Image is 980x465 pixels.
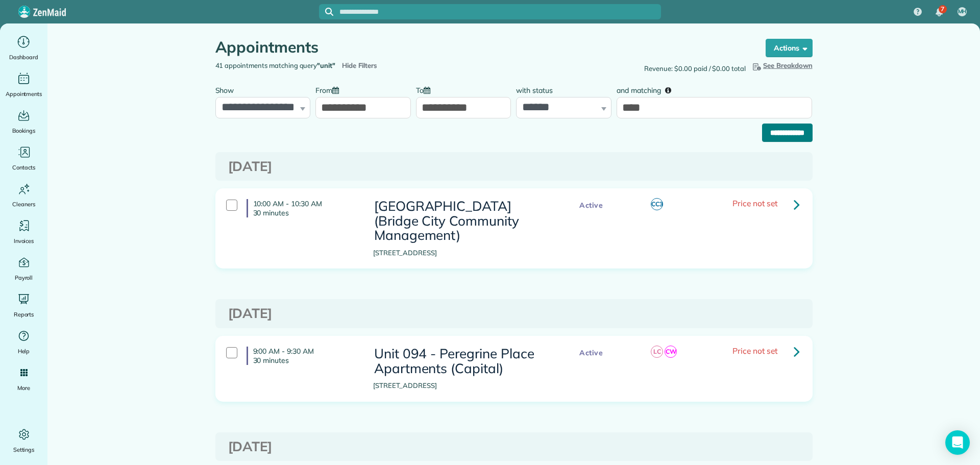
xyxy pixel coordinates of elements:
span: MH [958,8,967,16]
a: Help [4,328,43,356]
p: 30 minutes [253,356,358,365]
span: Dashboard [9,52,38,62]
span: Price not set [732,346,777,356]
p: [STREET_ADDRESS] [373,381,554,391]
h3: Unit 094 - Peregrine Place Apartments (Capital) [373,347,554,376]
svg: Focus search [325,8,333,16]
a: Settings [4,426,43,455]
h3: [GEOGRAPHIC_DATA] (Bridge City Community Management) [373,199,554,243]
span: Active [574,347,608,359]
label: From [315,80,344,99]
span: More [17,383,30,393]
span: Revenue: $0.00 paid / $0.00 total [644,64,746,74]
a: Contacts [4,144,43,173]
span: CW [665,346,677,358]
span: Cleaners [12,199,35,209]
span: Appointments [6,89,42,99]
span: Payroll [15,273,33,283]
a: Hide Filters [342,61,377,69]
a: Cleaners [4,181,43,209]
button: Actions [766,39,813,57]
div: 7 unread notifications [928,1,950,23]
button: See Breakdown [751,61,813,71]
a: Payroll [4,254,43,283]
div: Open Intercom Messenger [945,430,970,455]
span: Bookings [12,126,36,136]
label: and matching [617,80,678,99]
span: Hide Filters [342,61,377,71]
span: Price not set [732,198,777,208]
label: To [416,80,435,99]
h3: [DATE] [228,306,800,321]
h1: Appointments [215,39,746,56]
span: Active [574,199,608,212]
h4: 10:00 AM - 10:30 AM [247,199,358,217]
span: Help [18,346,30,356]
a: Invoices [4,217,43,246]
a: Dashboard [4,34,43,62]
span: CC3 [651,198,663,210]
button: Focus search [319,8,333,16]
h3: [DATE] [228,439,800,454]
p: [STREET_ADDRESS] [373,248,554,258]
strong: "unit" [317,61,335,69]
a: Reports [4,291,43,320]
h4: 9:00 AM - 9:30 AM [247,347,358,365]
span: Reports [14,309,34,320]
span: Invoices [14,236,34,246]
span: LC [651,346,663,358]
a: Bookings [4,107,43,136]
div: 41 appointments matching query [208,61,514,71]
span: Settings [13,445,35,455]
p: 30 minutes [253,208,358,217]
h3: [DATE] [228,159,800,174]
span: Contacts [12,162,35,173]
span: 7 [941,5,944,13]
a: Appointments [4,70,43,99]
